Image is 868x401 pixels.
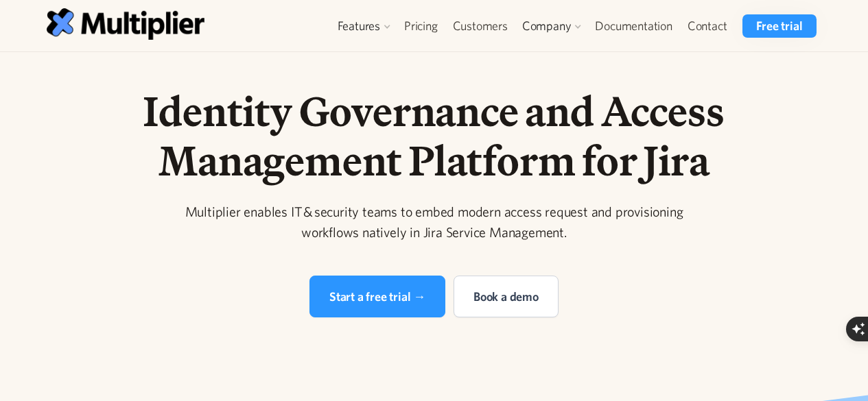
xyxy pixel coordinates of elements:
[742,14,816,38] a: Free trial
[329,287,425,306] div: Start a free trial →
[338,18,380,34] div: Features
[309,276,445,317] a: Start a free trial →
[445,14,515,38] a: Customers
[331,14,397,38] div: Features
[83,86,786,185] h1: Identity Governance and Access Management Platform for Jira
[454,276,559,317] a: Book a demo
[171,202,698,243] div: Multiplier enables IT & security teams to embed modern access request and provisioning workflows ...
[587,14,679,38] a: Documentation
[522,18,572,34] div: Company
[680,14,735,38] a: Contact
[515,14,588,38] div: Company
[397,14,445,38] a: Pricing
[473,287,539,306] div: Book a demo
